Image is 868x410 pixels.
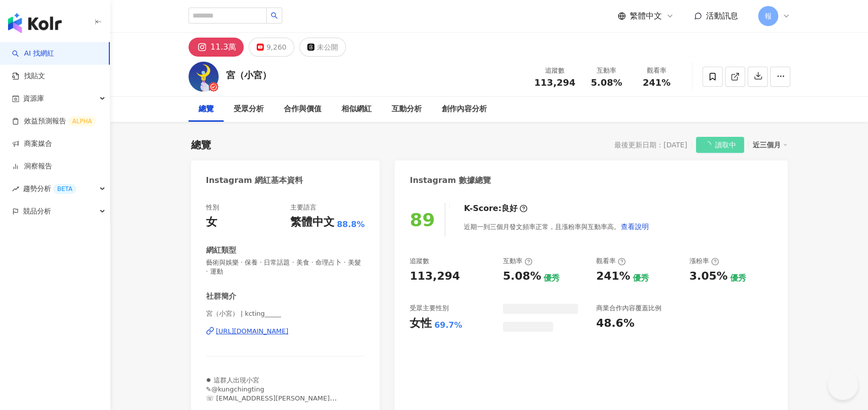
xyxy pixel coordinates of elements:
[464,217,649,237] div: 近期一到三個月發文頻率正常，且漲粉率與互動率高。
[249,38,294,57] button: 9,260
[23,87,44,110] span: 資源庫
[199,103,214,115] div: 總覽
[544,273,560,284] div: 優秀
[8,13,62,33] img: logo
[392,103,422,115] div: 互動分析
[206,215,217,230] div: 女
[596,269,630,284] div: 241%
[591,78,622,88] span: 5.08%
[211,40,237,54] div: 11.3萬
[696,137,744,153] button: 讀取中
[23,177,76,200] span: 趨勢分析
[410,269,460,284] div: 113,294
[503,269,541,284] div: 5.08%
[410,316,432,331] div: 女性
[299,38,346,57] button: 未公開
[12,71,45,81] a: 找貼文
[284,103,321,115] div: 合作與價值
[12,139,52,149] a: 商案媒合
[588,66,626,76] div: 互動率
[638,66,676,76] div: 觀看率
[317,40,338,54] div: 未公開
[596,304,661,313] div: 商業合作內容覆蓋比例
[206,175,303,186] div: Instagram 網紅基本資料
[753,138,788,151] div: 近三個月
[226,69,271,81] div: 宮（小宮）
[410,257,429,266] div: 追蹤數
[715,137,736,153] span: 讀取中
[689,257,719,266] div: 漲粉率
[464,203,528,214] div: K-Score :
[337,219,365,230] span: 88.8%
[689,269,728,284] div: 3.05%
[53,184,76,194] div: BETA
[765,11,772,22] span: 報
[12,116,96,126] a: 效益預測報告ALPHA
[266,40,286,54] div: 9,260
[706,11,738,21] span: 活動訊息
[730,273,746,284] div: 優秀
[828,370,858,400] iframe: Help Scout Beacon - Open
[434,320,462,331] div: 69.7%
[290,203,316,212] div: 主要語言
[206,309,365,318] span: 宮（小宮） | kcting_____
[189,38,244,57] button: 11.3萬
[12,185,19,192] span: rise
[614,141,687,149] div: 最後更新日期：[DATE]
[216,327,289,336] div: [URL][DOMAIN_NAME]
[410,175,491,186] div: Instagram 數據總覽
[501,203,517,214] div: 良好
[410,304,449,313] div: 受眾主要性別
[596,316,634,331] div: 48.6%
[410,210,435,230] div: 89
[234,103,264,115] div: 受眾分析
[206,245,236,256] div: 網紅類型
[23,200,51,223] span: 競品分析
[596,257,626,266] div: 觀看率
[630,11,662,22] span: 繁體中文
[290,215,334,230] div: 繁體中文
[621,223,649,231] span: 查看說明
[206,203,219,212] div: 性別
[633,273,649,284] div: 優秀
[442,103,487,115] div: 創作內容分析
[206,258,365,276] span: 藝術與娛樂 · 保養 · 日常話題 · 美食 · 命理占卜 · 美髮 · 運動
[206,291,236,302] div: 社群簡介
[191,138,211,152] div: 總覽
[341,103,372,115] div: 相似網紅
[271,12,278,19] span: search
[704,141,711,148] span: loading
[535,66,576,76] div: 追蹤數
[620,217,649,237] button: 查看說明
[12,49,54,59] a: searchAI 找網紅
[643,78,671,88] span: 241%
[12,161,52,171] a: 洞察報告
[503,257,533,266] div: 互動率
[189,62,219,92] img: KOL Avatar
[206,327,365,336] a: [URL][DOMAIN_NAME]
[535,77,576,88] span: 113,294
